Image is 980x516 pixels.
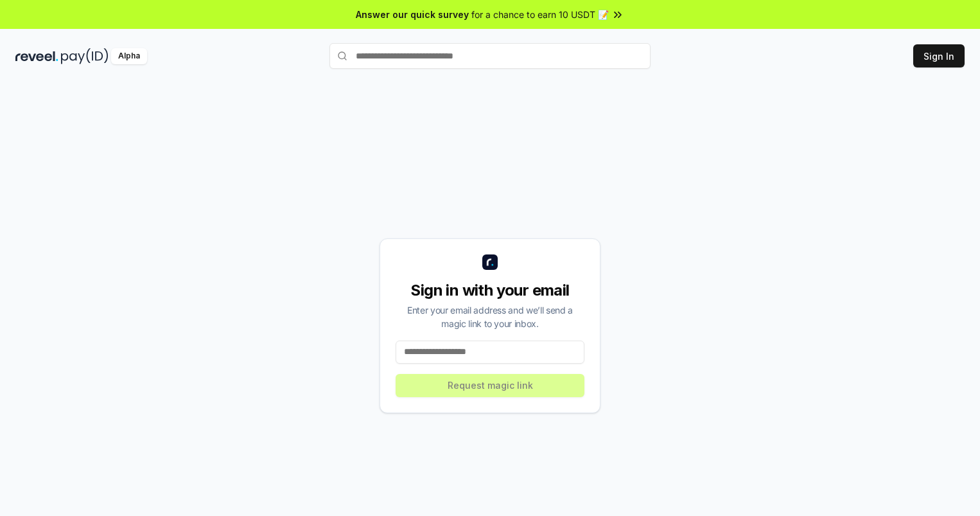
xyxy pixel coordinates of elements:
img: reveel_dark [15,48,58,64]
div: Alpha [111,48,147,64]
span: for a chance to earn 10 USDT 📝 [471,8,609,21]
div: Sign in with your email [396,280,584,301]
div: Enter your email address and we’ll send a magic link to your inbox. [396,303,584,330]
span: Answer our quick survey [356,8,469,21]
img: pay_id [61,48,109,64]
img: logo_small [482,254,498,270]
button: Sign In [913,44,965,67]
